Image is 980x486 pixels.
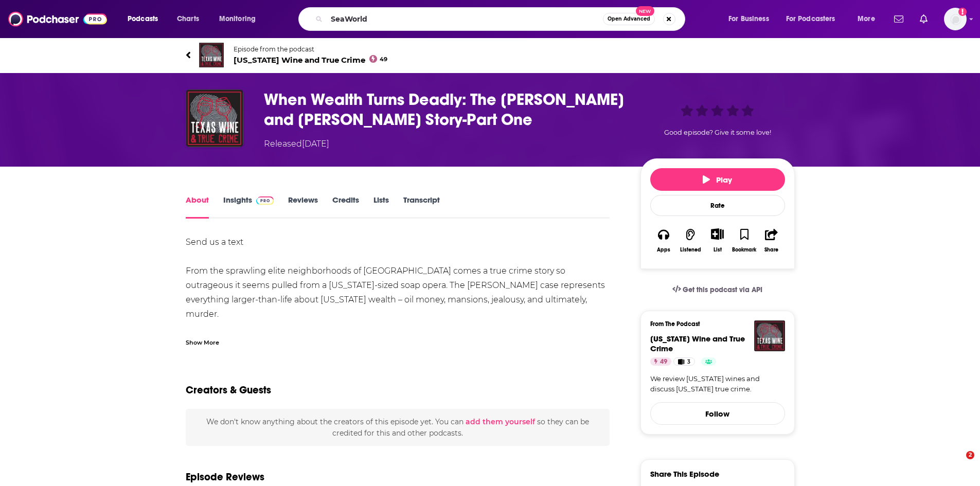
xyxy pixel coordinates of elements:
[234,45,388,53] span: Episode from the podcast
[650,320,777,328] h3: From The Podcast
[219,12,256,26] span: Monitoring
[650,374,785,394] a: We review [US_STATE] wines and discuss [US_STATE] true crime.
[373,195,389,219] a: Lists
[858,12,875,26] span: More
[8,9,107,29] img: Podchaser - Follow, Share and Rate Podcasts
[731,222,758,259] button: Bookmark
[308,7,695,31] div: Search podcasts, credits, & more...
[212,11,269,27] button: open menu
[657,247,670,253] div: Apps
[673,357,694,366] a: 3
[332,195,359,219] a: Credits
[721,11,782,27] button: open menu
[186,237,243,247] a: Send us a text
[403,195,440,219] a: Transcript
[186,89,243,147] img: When Wealth Turns Deadly: The Cullen and Priscilla Davis Story-Part One
[650,402,785,425] button: Follow
[687,357,690,367] span: 3
[264,89,624,130] h1: When Wealth Turns Deadly: The Cullen and Priscilla Davis Story-Part One
[707,228,728,240] button: Show More Button
[199,43,224,67] img: Texas Wine and True Crime
[120,11,171,27] button: open menu
[677,222,704,259] button: Listened
[650,357,671,366] a: 49
[779,11,850,27] button: open menu
[234,55,388,65] span: [US_STATE] Wine and True Crime
[380,57,387,62] span: 49
[664,129,771,136] span: Good episode? Give it some love!
[650,195,785,216] div: Rate
[732,247,756,253] div: Bookmark
[944,8,967,30] img: User Profile
[680,247,701,253] div: Listened
[660,357,667,367] span: 49
[890,10,907,28] a: Show notifications dropdown
[650,334,745,353] a: Texas Wine and True Crime
[966,451,974,459] span: 2
[186,195,209,219] a: About
[944,8,967,30] button: Show profile menu
[664,277,771,302] a: Get this podcast via API
[264,138,329,150] div: Released [DATE]
[944,8,967,30] span: Logged in as WesBurdett
[327,11,603,27] input: Search podcasts, credits, & more...
[608,16,650,22] span: Open Advanced
[754,320,785,351] img: Texas Wine and True Crime
[256,196,274,205] img: Podchaser Pro
[728,12,769,26] span: For Business
[916,10,932,28] a: Show notifications dropdown
[758,222,785,259] button: Share
[958,8,967,16] svg: Add a profile image
[945,451,970,476] iframe: Intercom live chat
[636,6,654,16] span: New
[223,195,274,219] a: InsightsPodchaser Pro
[186,471,264,483] h3: Episode Reviews
[850,11,888,27] button: open menu
[603,13,655,25] button: Open AdvancedNew
[170,11,205,27] a: Charts
[186,43,490,67] a: Texas Wine and True CrimeEpisode from the podcast[US_STATE] Wine and True Crime49
[683,285,762,294] span: Get this podcast via API
[650,334,745,353] span: [US_STATE] Wine and True Crime
[206,417,589,438] span: We don't know anything about the creators of this episode yet . You can so they can be credited f...
[703,175,732,185] span: Play
[764,247,778,253] div: Share
[786,12,835,26] span: For Podcasters
[288,195,318,219] a: Reviews
[466,418,535,426] button: add them yourself
[714,246,722,253] div: List
[704,222,730,259] div: Show More ButtonList
[128,12,158,26] span: Podcasts
[177,12,199,26] span: Charts
[186,384,271,397] h2: Creators & Guests
[650,168,785,191] button: Play
[650,222,677,259] button: Apps
[650,469,719,479] h3: Share This Episode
